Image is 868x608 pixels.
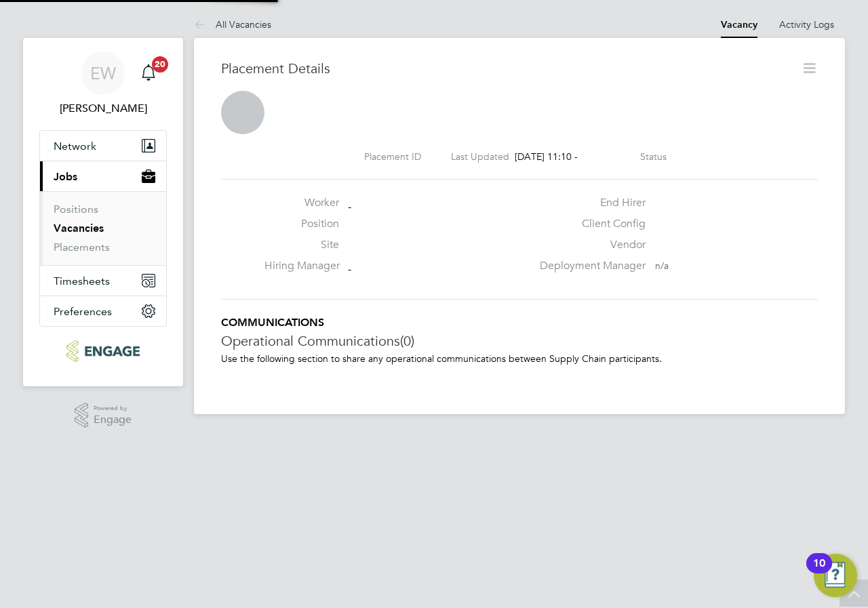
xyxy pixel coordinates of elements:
[40,266,166,296] button: Timesheets
[532,196,646,210] label: End Hirer
[90,64,116,82] span: EW
[54,241,110,254] a: Placements
[813,563,825,581] div: 10
[40,191,166,265] div: Jobs
[39,340,167,362] a: Go to home page
[264,217,339,231] label: Position
[532,217,646,231] label: Client Config
[94,403,132,414] span: Powered by
[23,38,183,386] nav: Main navigation
[39,100,167,117] span: Emma Wood
[194,18,271,31] a: All Vacancies
[264,238,339,252] label: Site
[66,340,139,362] img: ncclondon-logo-retina.png
[40,296,166,326] button: Preferences
[655,260,669,272] span: n/a
[532,238,646,252] label: Vendor
[75,403,132,428] a: Powered byEngage
[40,131,166,161] button: Network
[54,170,77,183] span: Jobs
[221,316,818,330] h5: COMMUNICATIONS
[54,222,104,235] a: Vacancies
[779,18,834,31] a: Activity Logs
[54,140,96,153] span: Network
[364,150,421,163] label: Placement ID
[135,52,162,95] a: 20
[54,275,110,287] span: Timesheets
[640,150,667,163] label: Status
[532,259,646,273] label: Deployment Manager
[54,305,112,318] span: Preferences
[221,352,818,365] p: Use the following section to share any operational communications between Supply Chain participants.
[451,150,509,163] label: Last Updated
[721,19,757,31] a: Vacancy
[40,161,166,191] button: Jobs
[152,56,168,73] span: 20
[221,60,791,77] h3: Placement Details
[94,414,132,426] span: Engage
[400,332,414,350] span: (0)
[264,259,339,273] label: Hiring Manager
[814,554,857,597] button: Open Resource Center, 10 new notifications
[39,52,167,117] a: EW[PERSON_NAME]
[54,203,98,216] a: Positions
[515,150,578,163] span: [DATE] 11:10 -
[221,332,818,350] h3: Operational Communications
[264,196,339,210] label: Worker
